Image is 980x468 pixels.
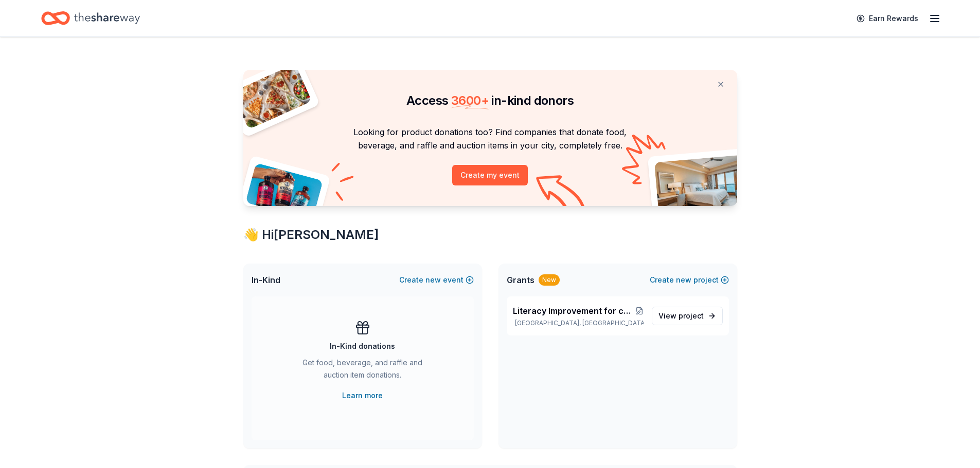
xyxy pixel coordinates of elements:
p: [GEOGRAPHIC_DATA], [GEOGRAPHIC_DATA] [513,319,644,327]
span: 3600 + [451,93,489,108]
div: 👋 Hi [PERSON_NAME] [243,227,737,243]
img: Pizza [231,64,312,129]
span: new [425,274,441,286]
span: Literacy Improvement for children in [GEOGRAPHIC_DATA] [GEOGRAPHIC_DATA] region [513,305,635,317]
button: Create my event [452,165,528,185]
a: Earn Rewards [850,9,924,28]
span: Access in-kind donors [406,93,574,108]
a: View project [652,307,723,325]
img: Curvy arrow [536,175,587,214]
button: Createnewevent [399,274,474,286]
button: Createnewproject [650,274,729,286]
span: new [676,274,691,286]
div: In-Kind donations [330,340,395,352]
span: Grants [507,274,534,286]
div: New [539,274,560,286]
span: project [679,311,704,320]
span: View [658,310,704,322]
a: Home [41,6,140,30]
p: Looking for product donations too? Find companies that donate food, beverage, and raffle and auct... [256,125,725,153]
span: In-Kind [252,274,280,286]
div: Get food, beverage, and raffle and auction item donations. [293,357,433,385]
a: Learn more [342,389,383,402]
